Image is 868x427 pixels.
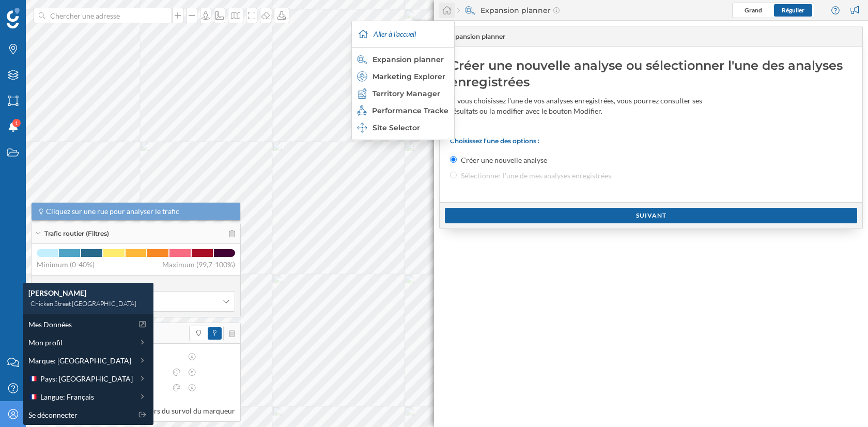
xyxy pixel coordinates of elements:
div: Territory Manager [357,88,448,99]
span: Langue: Français [40,391,94,402]
h4: Segmentation [37,281,235,291]
span: Trafic routier (Filtres) [44,229,109,238]
img: search-areas.svg [357,54,367,65]
span: Maximum (99,7-100%) [162,260,235,270]
span: Grand [745,6,762,14]
img: explorer.svg [357,71,367,82]
span: Expansion planner [447,32,505,41]
span: Régulier [782,6,804,14]
div: [PERSON_NAME] [28,288,148,298]
div: Aller à l'accueil [354,21,452,47]
img: search-areas.svg [465,5,475,16]
div: Chicken Street [GEOGRAPHIC_DATA] [28,298,148,309]
span: 1 [15,118,18,128]
p: Choisissez l'une des options : [450,137,852,145]
div: Performance Tracker [357,105,448,116]
span: Mon profil [28,337,63,348]
img: monitoring-360.svg [357,105,367,116]
div: Expansion planner [357,54,448,65]
img: dashboards-manager.svg [357,123,367,133]
span: Support [22,7,59,17]
label: Créer une nouvelle analyse [461,155,547,165]
span: Cliquez sur une rue pour analyser le trafic [46,206,179,217]
span: Pays: [GEOGRAPHIC_DATA] [40,373,133,384]
img: Logo Geoblink [7,8,20,28]
span: Marque: [GEOGRAPHIC_DATA] [28,355,131,366]
div: Si vous choisissez l'une de vos analyses enregistrées, vous pourrez consulter ses résultats ou la... [450,96,719,116]
div: Expansion planner [457,5,560,16]
div: Site Selector [357,123,448,133]
div: Créer une nouvelle analyse ou sélectionner l'une des analyses enregistrées [450,57,852,90]
span: Mes Données [28,319,72,330]
div: Marketing Explorer [357,71,448,82]
img: territory-manager.svg [357,88,367,99]
span: Se déconnecter [28,409,78,420]
span: Minimum (0-40%) [37,260,95,270]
